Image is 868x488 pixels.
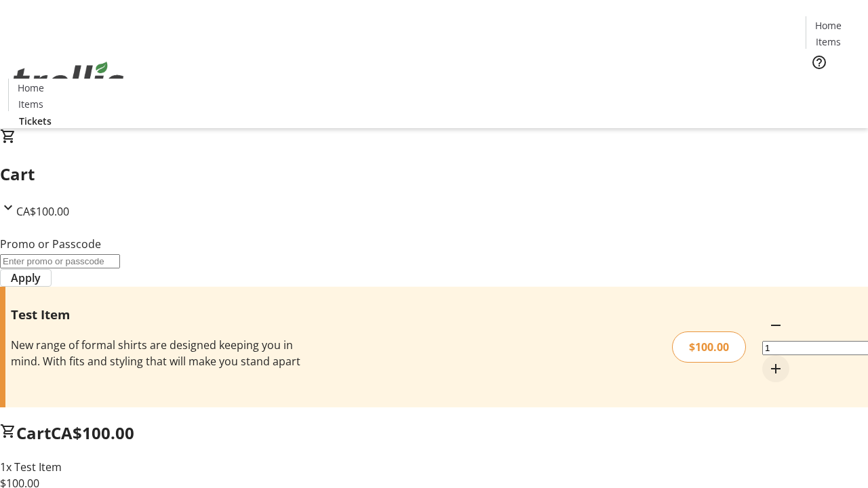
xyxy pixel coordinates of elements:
[11,305,307,324] h3: Test Item
[672,331,746,363] div: $100.00
[9,97,52,111] a: Items
[816,35,841,49] span: Items
[11,270,41,286] span: Apply
[51,422,134,444] span: CA$100.00
[19,114,52,128] span: Tickets
[815,18,842,33] span: Home
[806,35,850,49] a: Items
[816,79,849,93] span: Tickets
[762,355,789,382] button: Increment by one
[18,97,43,111] span: Items
[16,204,69,219] span: CA$100.00
[8,114,62,128] a: Tickets
[806,79,860,93] a: Tickets
[806,49,833,76] button: Help
[18,81,44,95] span: Home
[9,81,52,95] a: Home
[11,337,307,369] div: New range of formal shirts are designed keeping you in mind. With fits and styling that will make...
[762,312,789,339] button: Decrement by one
[806,18,850,33] a: Home
[8,47,129,115] img: Orient E2E Organization 9WygBC0EK7's Logo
